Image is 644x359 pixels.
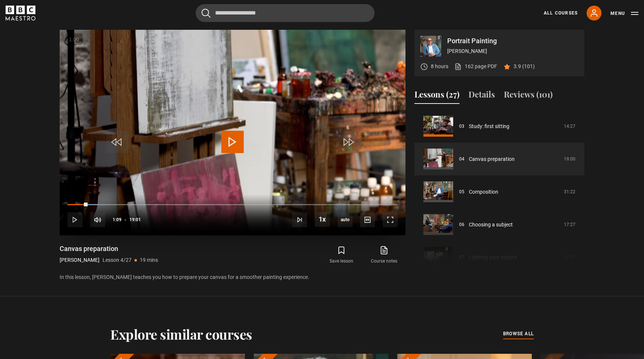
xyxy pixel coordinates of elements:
p: 3.9 (101) [514,63,535,70]
a: All Courses [544,10,578,16]
button: Save lesson [320,244,363,266]
a: Choosing a subject [469,221,513,229]
h1: Canvas preparation [60,244,158,253]
button: Fullscreen [383,212,398,227]
span: - [124,217,126,222]
video-js: Video Player [60,30,405,235]
a: Study: first sitting [469,123,509,130]
a: Composition [469,188,498,196]
button: Details [468,88,495,104]
h2: Explore similar courses [110,326,252,342]
a: browse all [503,330,534,338]
a: 162 page PDF [454,63,497,70]
p: 19 mins [140,256,158,264]
p: Portrait Painting [447,38,578,44]
a: Canvas preparation [469,155,515,163]
span: browse all [503,330,534,337]
p: In this lesson, [PERSON_NAME] teaches you how to prepare your canvas for a smoother painting expe... [60,273,405,281]
span: auto [338,212,353,227]
span: 19:01 [129,213,141,226]
button: Toggle navigation [610,10,638,17]
p: 8 hours [431,63,448,70]
button: Next Lesson [292,212,307,227]
svg: BBC Maestro [6,6,35,20]
input: Search [196,4,375,22]
div: Progress Bar [67,204,398,206]
div: Current quality: 1080p [338,212,353,227]
p: [PERSON_NAME] [60,256,100,264]
button: Reviews (101) [504,88,553,104]
a: Course notes [363,244,405,266]
button: Captions [360,212,375,227]
p: [PERSON_NAME] [447,47,578,55]
button: Submit the search query [202,9,211,18]
button: Mute [90,212,105,227]
span: 1:09 [113,213,121,226]
button: Playback Rate [315,212,330,227]
button: Play [67,212,82,227]
button: Lessons (27) [414,88,460,104]
p: Lesson 4/27 [102,256,132,264]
